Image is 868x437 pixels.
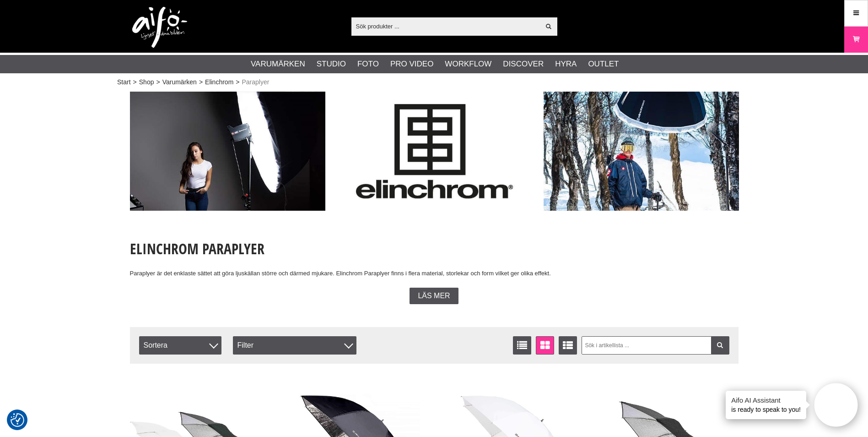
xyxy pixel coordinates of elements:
h4: Aifo AI Assistant [731,395,801,405]
span: > [236,77,239,87]
span: > [199,77,203,87]
div: is ready to speak to you! [726,391,806,419]
div: Filter [233,336,356,355]
h1: Elinchrom Paraplyer [130,239,739,259]
a: Utökad listvisning [559,336,577,355]
span: > [133,77,137,87]
a: Hyra [555,58,577,70]
a: Listvisning [513,336,531,355]
input: Sök i artikellista ... [582,336,729,355]
a: Outlet [588,58,619,70]
a: Varumärken [162,77,197,87]
a: Foto [357,58,379,70]
span: Paraplyer [242,77,270,87]
img: logo.png [132,7,187,48]
a: Start [117,77,131,87]
a: Shop [139,77,154,87]
img: Annons:005 ban-elin-Umbrella-003.jpg [130,92,325,211]
span: Läs mer [418,292,450,300]
a: Pro Video [390,58,433,70]
a: Fönstervisning [536,336,554,355]
img: Annons:006 ban-elin-logga.jpg [337,92,532,211]
p: Paraplyer är det enklaste sättet att göra ljuskällan större och därmed mjukare. Elinchrom Paraply... [130,269,739,279]
img: Revisit consent button [11,413,24,427]
a: Varumärken [251,58,305,70]
button: Samtyckesinställningar [11,412,24,428]
a: Discover [503,58,544,70]
a: Elinchrom [205,77,233,87]
a: Workflow [445,58,491,70]
a: Studio [317,58,346,70]
input: Sök produkter ... [351,19,540,33]
img: Annons:007 ban-elin-Umbrella-002.jpg [544,92,739,211]
a: Filtrera [711,336,729,355]
span: > [156,77,160,87]
span: Sortera [139,336,221,355]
